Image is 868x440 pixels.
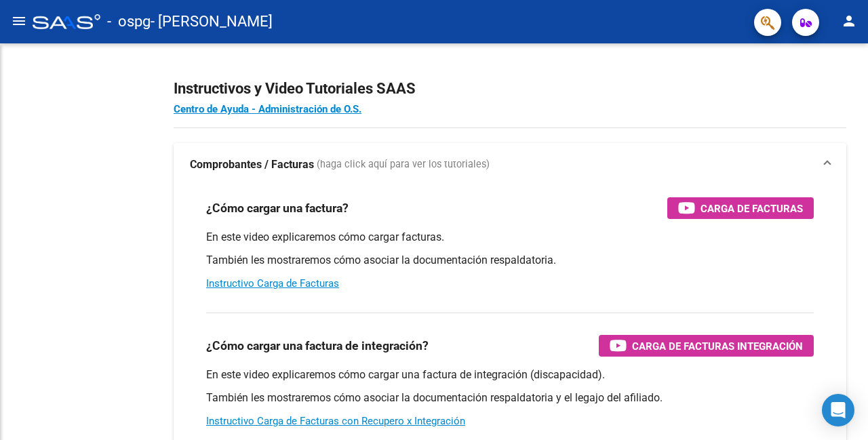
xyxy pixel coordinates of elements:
[206,336,429,355] h3: ¿Cómo cargar una factura de integración?
[206,415,465,427] a: Instructivo Carga de Facturas con Recupero x Integración
[107,7,151,37] span: - ospg
[599,335,814,357] button: Carga de Facturas Integración
[151,7,273,37] span: - [PERSON_NAME]
[632,338,803,355] span: Carga de Facturas Integración
[206,277,339,289] a: Instructivo Carga de Facturas
[11,13,27,29] mat-icon: menu
[174,143,846,186] mat-expansion-panel-header: Comprobantes / Facturas (haga click aquí para ver los tutoriales)
[841,13,857,29] mat-icon: person
[206,367,814,382] p: En este video explicaremos cómo cargar una factura de integración (discapacidad).
[206,253,814,268] p: También les mostraremos cómo asociar la documentación respaldatoria.
[206,391,814,405] p: También les mostraremos cómo asociar la documentación respaldatoria y el legajo del afiliado.
[701,200,803,217] span: Carga de Facturas
[206,199,349,218] h3: ¿Cómo cargar una factura?
[667,197,814,219] button: Carga de Facturas
[317,157,490,172] span: (haga click aquí para ver los tutoriales)
[174,103,361,115] a: Centro de Ayuda - Administración de O.S.
[174,76,846,102] h2: Instructivos y Video Tutoriales SAAS
[190,157,314,172] strong: Comprobantes / Facturas
[206,230,814,245] p: En este video explicaremos cómo cargar facturas.
[822,394,854,426] div: Open Intercom Messenger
